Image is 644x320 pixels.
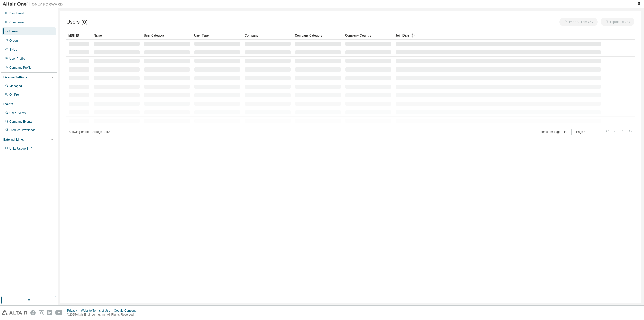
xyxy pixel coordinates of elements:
img: linkedin.svg [47,310,52,315]
div: Website Terms of Use [81,309,114,313]
div: Company Profile [9,66,32,70]
div: Orders [9,39,19,43]
span: Items per page [541,129,572,135]
div: MDH ID [68,31,90,40]
div: External Links [3,138,24,142]
div: Company Category [295,31,341,40]
div: Company [245,31,291,40]
img: facebook.svg [30,310,36,315]
img: instagram.svg [39,310,44,315]
img: youtube.svg [55,310,63,315]
p: © 2025 Altair Engineering, Inc. All Rights Reserved. [67,313,139,317]
div: License Settings [3,75,27,79]
span: Page n. [576,129,600,135]
img: Altair One [3,2,65,7]
div: Company Country [345,31,391,40]
div: Users [9,29,18,33]
div: User Profile [9,57,25,61]
div: Events [3,102,13,106]
div: User Type [194,31,240,40]
div: Company Events [9,120,32,124]
div: On Prem [9,93,21,97]
span: Join Date [395,34,409,37]
button: 10 [563,130,570,134]
button: Import From CSV [559,18,598,26]
span: Users (0) [66,19,88,25]
div: Product Downloads [9,128,35,132]
div: Dashboard [9,11,24,15]
div: SKUs [9,48,17,52]
div: User Events [9,111,26,115]
button: Export To CSV [601,18,634,26]
div: Privacy [67,309,81,313]
div: Companies [9,20,25,24]
img: altair_logo.svg [2,310,27,315]
div: User Category [144,31,190,40]
div: Cookie Consent [114,309,138,313]
span: Showing entries 1 through 10 of 0 [69,130,110,134]
svg: Date when the user was first added or directly signed up. If the user was deleted and later re-ad... [410,33,415,38]
span: Units Usage BI [9,147,32,150]
div: Name [94,31,140,40]
div: Managed [9,84,22,88]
